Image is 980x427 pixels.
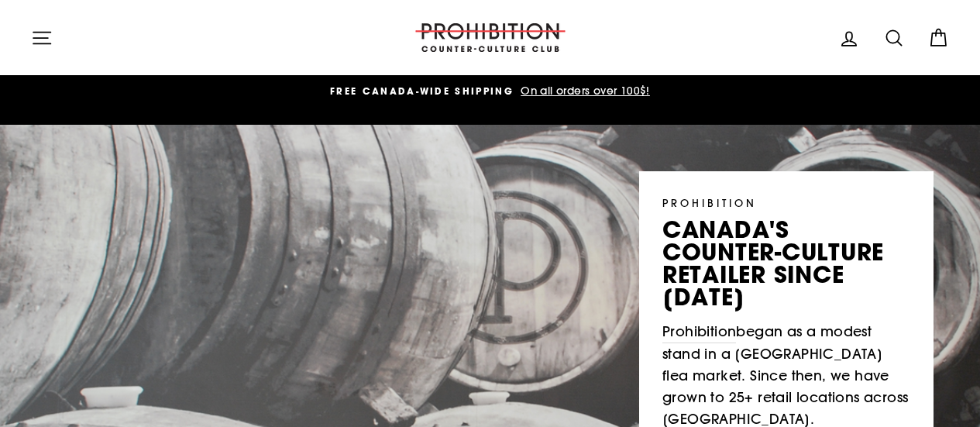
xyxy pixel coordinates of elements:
a: FREE CANADA-WIDE SHIPPING On all orders over 100$! [35,83,945,100]
p: canada's counter-culture retailer since [DATE] [662,219,910,309]
img: PROHIBITION COUNTER-CULTURE CLUB [413,23,568,52]
p: PROHIBITION [662,195,910,211]
span: On all orders over 100$! [517,84,650,98]
span: FREE CANADA-WIDE SHIPPING [330,84,514,98]
a: Prohibition [662,321,736,343]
